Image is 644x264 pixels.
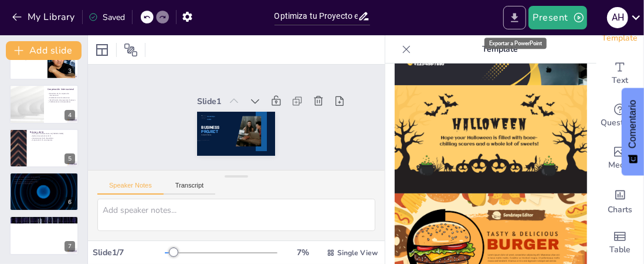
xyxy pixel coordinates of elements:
div: Get real-time input from your audience [596,95,643,137]
div: Saved [89,12,125,23]
font: Comentario [628,100,638,149]
div: 3 [65,66,75,76]
p: Taller de 12 horas virtuales, del [DATE] al [DATE], de 6:00 pm a 8:00 pm, con un costo de $150.000. [13,220,75,225]
span: BUSINESS [201,121,219,128]
font: Exportar a PowerPoint [489,40,542,46]
p: Alianzas estratégicas [13,58,44,61]
p: Beneficios de la cooperación internacional [48,92,75,96]
div: Slide 1 [199,92,224,105]
button: Add slide [6,41,82,60]
span: Single View [337,248,378,258]
p: Conceptos fundamentales de [PERSON_NAME] [30,132,75,135]
div: 5 [65,153,75,164]
p: Aplicaciones prácticas de IA [30,135,75,137]
span: PROJECT [200,125,217,132]
div: Slide 1 / 7 [93,247,165,258]
p: Colaboraciones enriquecedoras [48,101,75,103]
div: 3 [9,41,79,80]
div: A H [607,7,628,28]
div: 4 [65,110,75,121]
span: Position [124,43,138,57]
span: Editor [207,115,212,118]
p: Template [416,35,585,64]
div: 7 [65,241,75,252]
div: 7 [9,216,79,255]
div: 6 [65,197,75,208]
button: Speaker Notes [97,182,164,195]
input: Insert title [274,8,358,25]
div: Add images, graphics, shapes or video [596,137,643,179]
p: Interacción enriquecedora [13,183,75,185]
span: Text [612,74,628,87]
div: Add charts and graphs [596,179,643,222]
div: 6 [9,172,79,211]
button: A H [607,6,628,29]
button: Transcript [164,182,216,195]
div: 5 [9,129,79,168]
span: Sendsteps [208,113,215,116]
span: Questions [601,116,639,129]
button: My Library [9,8,80,26]
p: Acompañamiento personalizado [13,178,75,181]
button: Present [528,6,587,29]
span: Media [609,159,632,172]
button: Comentarios - Mostrar encuesta [622,88,644,176]
div: Layout [93,41,111,59]
p: Cooperación Internacional [48,88,75,91]
p: Identificación de programas de apoyo [48,99,75,101]
span: Table [609,243,631,256]
span: Developed by Sendsteps [200,131,210,133]
span: Charts [608,203,632,216]
div: 4 [9,85,79,123]
div: Add text boxes [596,52,643,95]
p: Taller Práctico [13,174,75,178]
span: Template [602,32,638,45]
button: Export to PowerPoint [503,6,526,29]
img: thumb-13.png [395,85,587,194]
p: Básicos de IA [30,130,75,133]
div: Add a table [596,222,643,264]
p: Retroalimentación en tiempo real [13,181,75,183]
div: 7 % [289,247,317,258]
p: Establecimiento de relaciones [48,97,75,99]
p: Impacto de la IA en proyectos [30,139,75,141]
p: Herramientas de IA disponibles [30,137,75,139]
p: Aplicación práctica de conocimientos [13,176,75,179]
p: Información del Taller [13,218,75,221]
